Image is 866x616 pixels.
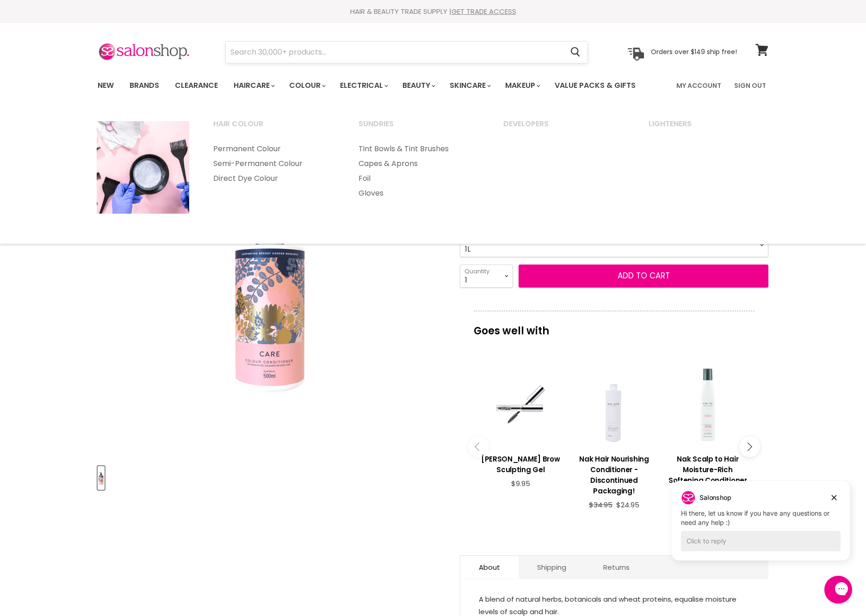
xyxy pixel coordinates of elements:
[460,556,519,579] a: About
[347,117,490,140] a: Sundries
[616,500,639,510] span: $24.95
[474,311,755,341] p: Goes well with
[86,72,780,99] nav: Main
[729,76,772,95] a: Sign Out
[585,556,648,579] a: Returns
[478,447,563,480] a: View product:Ardell Brow Sculpting Gel
[227,76,280,95] a: Haircare
[98,466,105,490] button: Nak Care Coloured Conditioner
[233,123,308,446] img: Nak Care Coloured Conditioner
[572,447,656,501] a: View product:Nak Hair Nourishing Conditioner - Discontinued Packaging!
[347,171,490,186] a: Foil
[202,142,345,156] a: Permanent Colour
[123,76,166,95] a: Brands
[168,76,225,95] a: Clearance
[519,556,585,579] a: Shipping
[282,76,331,95] a: Colour
[86,7,780,16] div: HAIR & BEAUTY TRADE SUPPLY |
[572,454,656,496] h3: Nak Hair Nourishing Conditioner - Discontinued Packaging!
[202,156,345,171] a: Semi-Permanent Colour
[666,447,750,490] a: View product:Nak Scalp to Hair Moisture-Rich Softening Conditioner
[226,42,563,63] input: Search
[498,76,546,95] a: Makeup
[666,454,750,486] h3: Nak Scalp to Hair Moisture-Rich Softening Conditioner
[460,265,513,288] select: Quantity
[443,76,496,95] a: Skincare
[651,48,737,56] p: Orders over $149 ship free!
[665,480,857,574] iframe: Gorgias live chat campaigns
[333,76,394,95] a: Electrical
[396,76,441,95] a: Beauty
[225,41,588,63] form: Product
[91,72,657,99] ul: Main menu
[202,171,345,186] a: Direct Dye Colour
[96,463,445,490] div: Product thumbnails
[820,573,857,607] iframe: Gorgias live chat messenger
[202,142,345,186] ul: Main menu
[671,76,727,95] a: My Account
[589,500,612,510] span: $34.95
[548,76,643,95] a: Value Packs & Gifts
[637,117,780,140] a: Lighteners
[511,479,530,488] span: $9.95
[563,42,588,63] button: Search
[99,467,104,489] img: Nak Care Coloured Conditioner
[347,186,490,201] a: Gloves
[347,142,490,201] ul: Main menu
[519,265,768,288] button: Add to cart
[618,270,670,281] span: Add to cart
[347,156,490,171] a: Capes & Aprons
[452,6,516,16] a: GET TRADE ACCESS
[202,117,345,140] a: Hair Colour
[478,454,563,475] h3: [PERSON_NAME] Brow Sculpting Gel
[347,142,490,156] a: Tint Bowls & Tint Brushes
[98,112,443,457] div: Nak Care Coloured Conditioner image. Click or Scroll to Zoom.
[91,76,121,95] a: New
[492,117,635,140] a: Developers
